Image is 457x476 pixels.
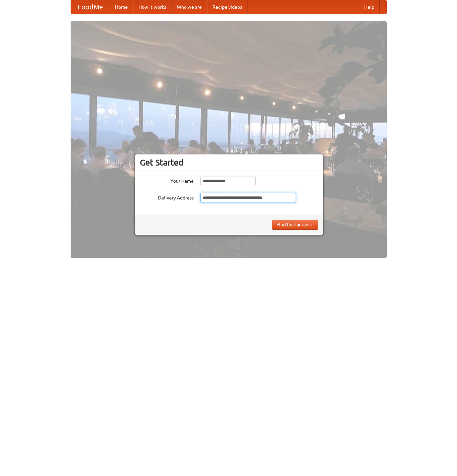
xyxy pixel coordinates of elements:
a: Home [110,0,133,14]
h3: Get Started [140,157,318,168]
button: Find Restaurants! [272,220,318,230]
a: Who we are [172,0,207,14]
a: Recipe videos [207,0,247,14]
label: Your Name [140,176,194,184]
a: Help [359,0,380,14]
a: How it works [133,0,172,14]
label: Delivery Address [140,193,194,201]
a: FoodMe [71,0,110,14]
